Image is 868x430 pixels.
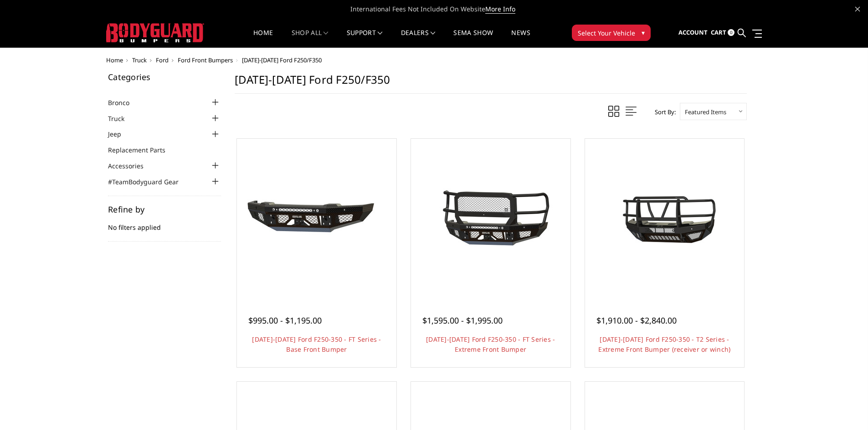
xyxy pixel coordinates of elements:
[108,161,155,171] a: Accessories
[108,205,221,213] h5: Refine by
[711,28,726,36] span: Cart
[728,29,734,36] span: 0
[132,56,147,64] a: Truck
[678,20,708,45] a: Account
[572,25,651,41] button: Select Your Vehicle
[108,114,136,123] a: Truck
[413,141,568,296] a: 2023-2025 Ford F250-350 - FT Series - Extreme Front Bumper 2023-2025 Ford F250-350 - FT Series - ...
[598,335,730,354] a: [DATE]-[DATE] Ford F250-350 - T2 Series - Extreme Front Bumper (receiver or winch)
[678,28,708,36] span: Account
[108,177,190,187] a: #TeamBodyguard Gear
[108,129,133,139] a: Jeep
[347,30,383,47] a: Support
[156,56,169,64] a: Ford
[401,30,436,47] a: Dealers
[596,315,677,326] span: $1,910.00 - $2,840.00
[591,177,737,259] img: 2023-2025 Ford F250-350 - T2 Series - Extreme Front Bumper (receiver or winch)
[485,5,515,14] a: More Info
[108,145,177,155] a: Replacement Parts
[711,20,734,45] a: Cart 0
[239,141,394,296] a: 2023-2025 Ford F250-350 - FT Series - Base Front Bumper
[422,315,503,326] span: $1,595.00 - $1,995.00
[252,335,381,354] a: [DATE]-[DATE] Ford F250-350 - FT Series - Base Front Bumper
[578,28,635,38] span: Select Your Vehicle
[178,56,233,64] a: Ford Front Bumpers
[108,98,141,107] a: Bronco
[108,73,221,81] h5: Categories
[453,30,493,47] a: SEMA Show
[244,184,390,253] img: 2023-2025 Ford F250-350 - FT Series - Base Front Bumper
[426,335,555,354] a: [DATE]-[DATE] Ford F250-350 - FT Series - Extreme Front Bumper
[106,56,123,64] a: Home
[642,28,645,37] span: ▾
[253,30,273,47] a: Home
[248,315,322,326] span: $995.00 - $1,195.00
[650,105,676,119] label: Sort By:
[242,56,322,64] span: [DATE]-[DATE] Ford F250/F350
[587,141,742,296] a: 2023-2025 Ford F250-350 - T2 Series - Extreme Front Bumper (receiver or winch) 2023-2025 Ford F25...
[292,30,329,47] a: shop all
[235,73,747,94] h1: [DATE]-[DATE] Ford F250/F350
[511,30,530,47] a: News
[106,23,204,42] img: BODYGUARD BUMPERS
[108,205,221,242] div: No filters applied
